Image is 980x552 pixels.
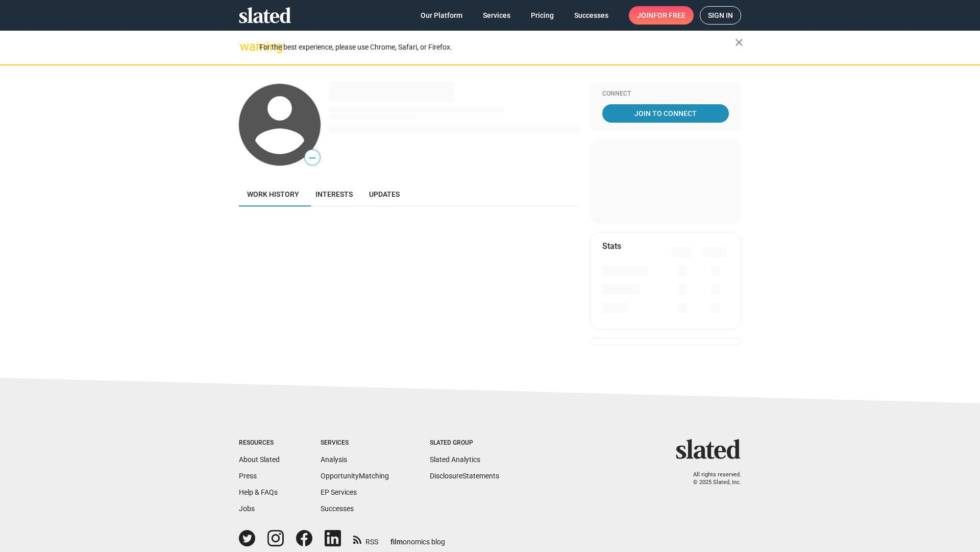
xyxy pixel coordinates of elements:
div: Resources [239,439,280,447]
a: Sign in [700,6,741,25]
span: Work history [247,190,299,198]
span: Updates [369,190,400,198]
p: All rights reserved. © 2025 Slated, Inc. [682,471,741,486]
a: Join To Connect [602,104,729,123]
div: For the best experience, please use Chrome, Safari, or Firefox. [259,40,735,54]
a: RSS [353,531,378,547]
a: OpportunityMatching [321,472,389,480]
span: Successes [574,6,608,25]
a: Services [475,6,519,25]
a: EP Services [321,488,357,496]
mat-card-title: Stats [602,241,621,251]
a: Slated Analytics [430,455,480,464]
span: Join [637,6,685,25]
a: About Slated [239,455,280,464]
a: Interests [307,182,361,206]
div: Services [321,439,389,447]
span: — [305,151,320,165]
div: Slated Group [430,439,499,447]
a: Joinfor free [629,6,694,25]
span: film [390,538,403,546]
a: Help & FAQs [239,488,278,496]
mat-icon: close [733,36,745,49]
a: Pricing [523,6,562,25]
span: Services [483,6,510,25]
a: Successes [321,504,354,513]
span: Join To Connect [604,104,727,123]
span: Pricing [531,6,554,25]
a: Our Platform [412,6,471,25]
a: Analysis [321,455,347,464]
span: for free [653,6,685,25]
a: Work history [239,182,307,206]
span: Sign in [708,7,733,24]
a: Jobs [239,504,255,513]
a: filmonomics blog [390,529,445,547]
span: Our Platform [421,6,462,25]
a: Press [239,472,257,480]
div: Connect [602,90,729,98]
span: Interests [315,190,353,198]
mat-icon: warning [240,40,252,53]
a: DisclosureStatements [430,472,499,480]
a: Successes [566,6,617,25]
a: Updates [361,182,408,206]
